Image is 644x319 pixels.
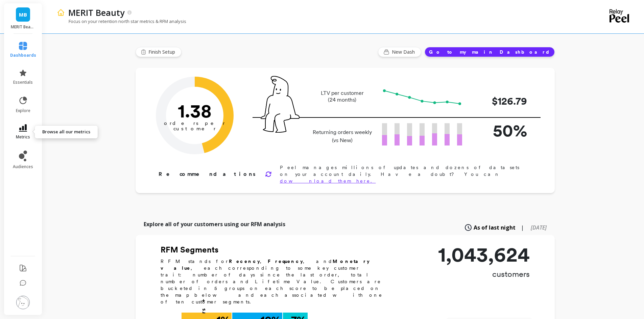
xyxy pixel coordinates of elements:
img: pal seatted on line [261,76,300,133]
img: profile picture [16,296,30,309]
button: New Dash [378,47,421,57]
h2: RFM Segments [161,244,390,255]
span: essentials [13,80,33,85]
p: customers [438,269,530,280]
span: audiences [13,164,33,169]
p: $126.79 [473,94,527,109]
span: [DATE] [531,224,547,231]
tspan: orders per [164,120,225,126]
p: LTV per customer (24 months) [311,90,374,103]
span: metrics [16,134,30,140]
p: Focus on your retention north star metrics & RFM analysis [57,18,186,24]
button: Go to my main Dashboard [425,47,555,57]
button: Finish Setup [136,47,182,57]
span: | [521,223,524,232]
b: Recency [229,259,260,264]
p: MERIT Beauty [11,24,35,30]
span: explore [16,108,30,113]
span: MB [19,11,27,19]
span: As of last night [474,223,516,232]
p: Returning orders weekly (vs New) [311,128,374,144]
p: Peel manages millions of updates and dozens of datasets on your account daily. Have a doubt? You can [280,164,533,184]
p: 50% [473,118,527,143]
span: dashboards [10,53,36,58]
text: 1.38 [178,100,212,122]
p: MERIT Beauty [68,7,124,18]
p: 1,043,624 [438,244,530,265]
p: Explore all of your customers using our RFM analysis [144,220,285,228]
a: download them here. [280,178,376,184]
p: Recommendations [159,170,257,178]
img: header icon [57,8,65,17]
span: Finish Setup [148,49,177,55]
span: New Dash [392,49,417,55]
tspan: customer [173,126,216,132]
b: Frequency [268,259,303,264]
p: RFM stands for , , and , each corresponding to some key customer trait: number of days since the ... [161,258,390,305]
